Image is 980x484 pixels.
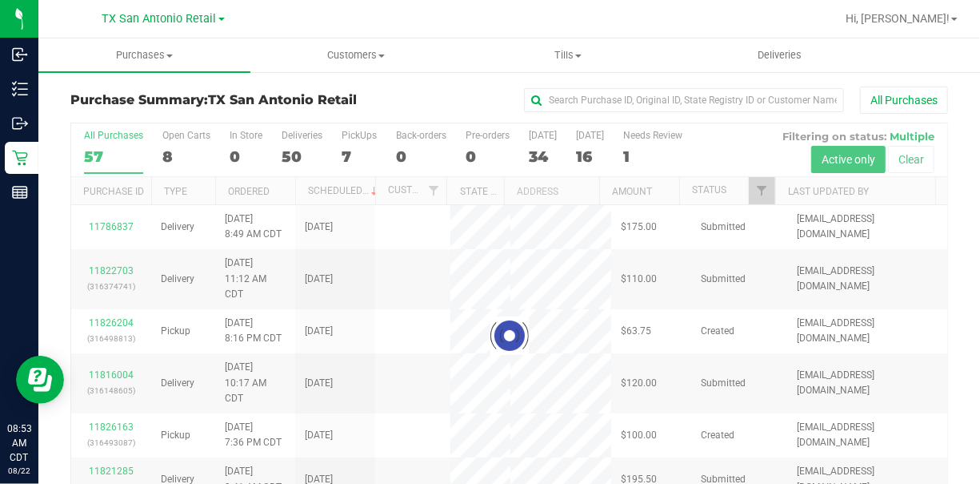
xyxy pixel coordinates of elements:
[736,48,823,63] span: Deliveries
[524,88,844,112] input: Search Purchase ID, Original ID, State Registry ID or Customer Name...
[463,48,674,63] span: Tills
[860,87,948,114] button: All Purchases
[208,92,357,107] span: TX San Antonio Retail
[12,46,28,63] inline-svg: Inbound
[846,12,950,25] span: Hi, [PERSON_NAME]!
[38,48,250,63] span: Purchases
[251,48,462,63] span: Customers
[16,356,64,404] iframe: Resource center
[462,38,674,72] a: Tills
[12,184,28,200] inline-svg: Reports
[674,38,886,72] a: Deliveries
[38,38,250,72] a: Purchases
[250,38,462,72] a: Customers
[12,115,28,131] inline-svg: Outbound
[7,465,31,477] p: 08/22
[102,12,217,26] span: TX San Antonio Retail
[70,93,363,107] h3: Purchase Summary:
[12,150,28,166] inline-svg: Retail
[7,421,31,465] p: 08:53 AM CDT
[12,81,28,97] inline-svg: Inventory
